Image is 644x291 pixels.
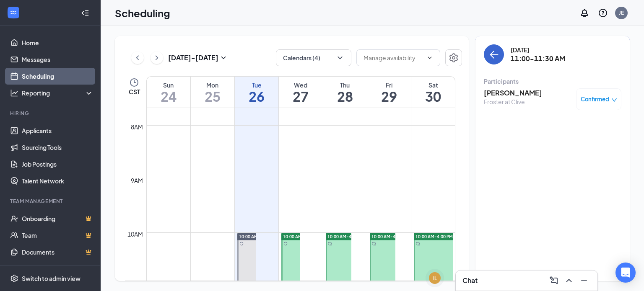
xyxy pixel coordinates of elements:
[276,49,351,66] button: Calendars (4)ChevronDown
[579,276,589,286] svg: Minimize
[218,53,229,63] svg: SmallChevronDown
[411,81,455,89] div: Sat
[147,77,190,108] a: August 24, 2025
[151,52,163,64] button: ChevronRight
[9,8,18,17] svg: WorkstreamLogo
[449,53,459,63] svg: Settings
[168,53,218,62] h3: [DATE] - [DATE]
[153,53,161,63] svg: ChevronRight
[22,173,93,189] a: Talent Network
[372,242,376,246] svg: Sync
[283,242,288,246] svg: Sync
[549,276,559,286] svg: ComposeMessage
[484,98,542,106] div: Froster at Clive
[611,97,617,103] span: down
[279,89,322,103] h1: 27
[235,77,278,108] a: August 26, 2025
[115,6,170,20] h1: Scheduling
[22,244,93,260] a: DocumentsCrown
[367,81,411,89] div: Fri
[323,81,367,89] div: Thu
[598,8,608,18] svg: QuestionInfo
[364,53,423,62] input: Manage availability
[619,9,624,16] div: JE
[484,77,621,85] div: Participants
[283,234,320,239] span: 10:00 AM-4:00 PM
[511,54,565,63] h3: 11:00-11:30 AM
[323,89,367,103] h1: 28
[22,51,93,68] a: Messages
[489,49,499,59] svg: ArrowLeft
[22,89,94,97] div: Reporting
[10,89,18,97] svg: Analysis
[371,234,409,239] span: 10:00 AM-4:00 PM
[433,275,437,282] div: IL
[10,198,92,205] div: Team Management
[81,9,89,17] svg: Collapse
[564,276,574,286] svg: ChevronUp
[323,77,367,108] a: August 28, 2025
[239,242,244,246] svg: Sync
[484,88,542,98] h3: [PERSON_NAME]
[129,176,145,185] div: 9am
[22,260,93,277] a: SurveysCrown
[22,139,93,156] a: Sourcing Tools
[415,234,453,239] span: 10:00 AM-4:00 PM
[22,68,93,85] a: Scheduling
[133,53,142,63] svg: ChevronLeft
[416,242,420,246] svg: Sync
[581,95,609,103] span: Confirmed
[547,274,561,287] button: ComposeMessage
[147,89,190,103] h1: 24
[279,77,322,108] a: August 27, 2025
[511,46,565,54] div: [DATE]
[22,122,93,139] a: Applicants
[147,81,190,89] div: Sun
[22,227,93,244] a: TeamCrown
[615,263,636,283] div: Open Intercom Messenger
[191,81,234,89] div: Mon
[129,88,140,96] span: CST
[22,34,93,51] a: Home
[10,274,18,283] svg: Settings
[562,274,576,287] button: ChevronUp
[279,81,322,89] div: Wed
[126,229,145,239] div: 10am
[327,234,365,239] span: 10:00 AM-4:00 PM
[22,274,80,283] div: Switch to admin view
[577,274,591,287] button: Minimize
[411,89,455,103] h1: 30
[367,89,411,103] h1: 29
[131,52,144,64] button: ChevronLeft
[328,242,332,246] svg: Sync
[462,276,478,285] h3: Chat
[22,156,93,173] a: Job Postings
[426,54,433,61] svg: ChevronDown
[239,234,276,239] span: 10:00 AM-4:00 PM
[129,77,139,88] svg: Clock
[336,54,344,62] svg: ChevronDown
[191,89,234,103] h1: 25
[10,110,92,117] div: Hiring
[484,44,504,64] button: back-button
[22,210,93,227] a: OnboardingCrown
[367,77,411,108] a: August 29, 2025
[579,8,589,18] svg: Notifications
[235,89,278,103] h1: 26
[235,81,278,89] div: Tue
[445,49,462,66] button: Settings
[129,122,145,131] div: 8am
[191,77,234,108] a: August 25, 2025
[411,77,455,108] a: August 30, 2025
